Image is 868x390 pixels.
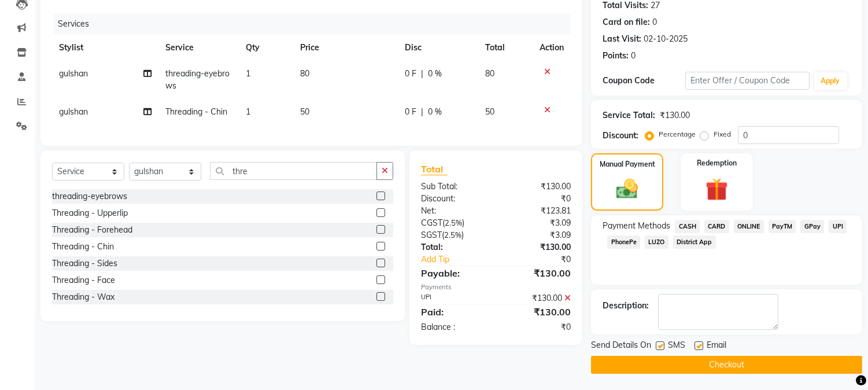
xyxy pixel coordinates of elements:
span: CGST [421,218,442,228]
th: Disc [398,35,478,61]
div: Threading - Upperlip [52,207,128,219]
label: Redemption [697,158,737,168]
div: ₹130.00 [496,305,580,319]
span: gulshan [59,68,88,79]
span: 80 [485,68,494,79]
span: SGST [421,230,442,240]
span: Payment Methods [603,220,670,232]
span: 50 [300,106,309,117]
div: 02-10-2025 [644,33,688,45]
button: Apply [814,72,847,90]
div: 0 [631,50,636,62]
span: 0 % [428,106,442,118]
div: Payments [421,282,571,292]
span: ONLINE [734,220,764,233]
span: LUZO [645,236,668,249]
div: Payable: [412,266,496,280]
span: threading-eyebrows [165,68,230,91]
label: Fixed [714,129,731,139]
th: Total [478,35,533,61]
div: Threading - Wax [52,291,114,303]
span: 1 [246,106,250,117]
div: Discount: [603,130,638,142]
span: 50 [485,106,494,117]
div: ₹0 [510,253,580,266]
div: Service Total: [603,109,655,122]
div: Threading - Face [52,274,115,286]
div: ₹123.81 [496,205,580,217]
div: Discount: [412,193,496,205]
th: Stylist [52,35,158,61]
div: ₹0 [496,321,580,333]
img: _gift.svg [699,175,735,204]
span: | [421,68,423,80]
span: CASH [675,220,700,233]
span: gulshan [59,106,88,117]
span: 2.5% [445,218,462,227]
div: Services [53,13,579,35]
span: 80 [300,68,309,79]
span: 2.5% [444,230,461,240]
span: 1 [246,68,250,79]
span: | [421,106,423,118]
span: SMS [668,339,685,354]
span: District App [673,236,716,249]
span: Send Details On [591,339,651,354]
label: Manual Payment [600,159,655,170]
div: Net: [412,205,496,217]
div: ₹3.09 [496,217,580,229]
div: Threading - Sides [52,257,117,270]
div: Total: [412,241,496,253]
th: Action [533,35,571,61]
div: Description: [603,300,649,312]
div: ( ) [412,217,496,229]
div: Card on file: [603,16,650,28]
div: ₹130.00 [660,109,690,122]
input: Enter Offer / Coupon Code [685,72,809,90]
span: GPay [800,220,824,233]
span: Total [421,163,448,175]
span: CARD [704,220,729,233]
span: PayTM [769,220,796,233]
div: ₹130.00 [496,241,580,253]
label: Percentage [659,129,696,139]
span: UPI [829,220,847,233]
div: ₹130.00 [496,266,580,280]
div: Paid: [412,305,496,319]
div: Threading - Forehead [52,224,132,236]
div: 0 [652,16,657,28]
div: UPI [412,292,496,304]
div: Coupon Code [603,75,685,87]
div: Balance : [412,321,496,333]
span: 0 F [405,68,416,80]
span: Email [707,339,726,354]
a: Add Tip [412,253,510,266]
span: 0 F [405,106,416,118]
div: ₹130.00 [496,292,580,304]
th: Service [158,35,239,61]
div: ( ) [412,229,496,241]
th: Price [293,35,398,61]
div: ₹0 [496,193,580,205]
div: Threading - Chin [52,241,114,253]
img: _cash.svg [610,176,644,201]
div: Sub Total: [412,181,496,193]
div: threading-eyebrows [52,190,127,203]
th: Qty [239,35,293,61]
span: 0 % [428,68,442,80]
span: PhonePe [607,236,640,249]
div: ₹130.00 [496,181,580,193]
button: Checkout [591,356,862,374]
div: ₹3.09 [496,229,580,241]
div: Last Visit: [603,33,641,45]
div: Points: [603,50,629,62]
span: Threading - Chin [165,106,227,117]
input: Search or Scan [210,162,377,180]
